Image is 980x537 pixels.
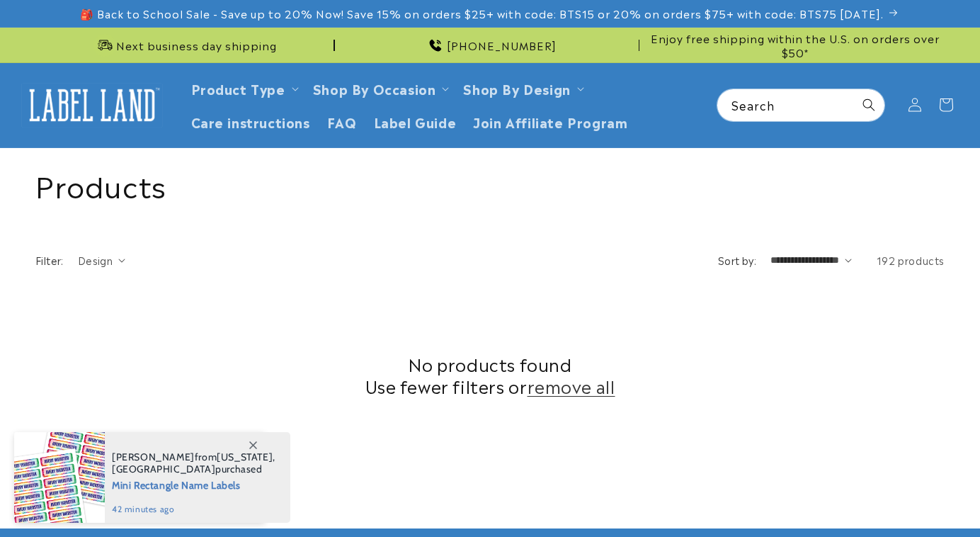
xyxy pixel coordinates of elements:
[21,83,163,127] img: Label Land
[473,113,627,130] span: Join Affiliate Program
[112,451,275,475] span: from , purchased
[528,375,615,397] a: remove all
[191,79,285,98] a: Product Type
[327,113,357,130] span: FAQ
[112,451,195,463] span: [PERSON_NAME]
[365,105,465,138] a: Label Guide
[447,38,557,52] span: [PHONE_NUMBER]
[116,38,277,52] span: Next business day shipping
[217,451,273,463] span: [US_STATE]
[838,476,966,523] iframe: Gorgias live chat messenger
[16,78,169,132] a: Label Land
[645,28,945,62] div: Announcement
[463,79,570,98] a: Shop By Design
[35,28,335,62] div: Announcement
[35,353,945,397] h2: No products found Use fewer filters or
[374,113,457,130] span: Label Guide
[877,253,945,267] span: 192 products
[80,6,884,21] span: 🎒 Back to School Sale - Save up to 20% Now! Save 15% on orders $25+ with code: BTS15 or 20% on or...
[35,166,945,203] h1: Products
[35,253,64,268] h2: Filter:
[183,72,304,105] summary: Product Type
[191,113,310,130] span: Care instructions
[304,72,455,105] summary: Shop By Occasion
[455,72,589,105] summary: Shop By Design
[313,80,436,96] span: Shop By Occasion
[853,89,884,120] button: Search
[78,253,113,267] span: Design
[718,253,756,267] label: Sort by:
[319,105,365,138] a: FAQ
[78,253,125,268] summary: Design (0 selected)
[645,31,945,59] span: Enjoy free shipping within the U.S. on orders over $50*
[183,105,319,138] a: Care instructions
[112,463,215,475] span: [GEOGRAPHIC_DATA]
[465,105,636,138] a: Join Affiliate Program
[341,28,640,62] div: Announcement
